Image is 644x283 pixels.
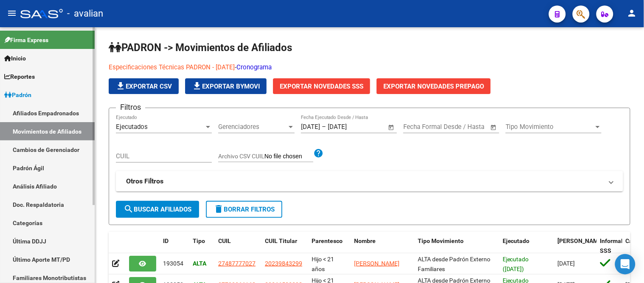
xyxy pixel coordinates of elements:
a: Cronograma [236,63,272,71]
button: Open calendar [489,123,499,132]
button: Exportar CSV [109,78,179,94]
span: Hijo < 21 años [312,256,334,272]
button: Exportar Novedades Prepago [377,78,491,94]
mat-icon: file_download [192,81,202,91]
span: ALTA desde Padrón Externo Familiares [418,256,490,272]
span: Inicio [4,54,26,63]
span: Firma Express [4,35,48,45]
strong: ALTA [193,260,206,267]
span: Padrón [4,90,31,100]
span: PADRON -> Movimientos de Afiliados [109,42,292,54]
button: Exportar Novedades SSS [273,78,370,94]
input: Archivo CSV CUIL [264,153,313,160]
datatable-header-cell: Ejecutado [499,232,554,260]
span: 193054 [163,260,183,267]
div: Open Intercom Messenger [615,254,636,274]
input: Fecha inicio [403,123,438,131]
button: Exportar Bymovi [185,78,267,94]
span: Ejecutado [503,237,530,244]
span: [PERSON_NAME] [558,237,604,244]
mat-expansion-panel-header: Otros Filtros [116,171,623,192]
mat-icon: help [313,148,323,158]
span: [PERSON_NAME] [354,260,399,267]
span: Gerenciadores [218,123,287,131]
h3: Filtros [116,101,145,113]
mat-icon: person [627,8,637,18]
input: Fecha fin [328,123,369,131]
button: Buscar Afiliados [116,201,199,218]
span: Tipo Movimiento [506,123,594,131]
span: Exportar Bymovi [192,83,260,90]
span: 20239843299 [265,260,302,267]
datatable-header-cell: Tipo Movimiento [414,232,499,260]
datatable-header-cell: Nombre [351,232,414,260]
span: Exportar Novedades Prepago [383,83,484,90]
span: [DATE] [558,260,575,267]
span: CUIL [218,237,231,244]
button: Borrar Filtros [206,201,282,218]
span: Tipo [193,237,205,244]
mat-icon: file_download [115,81,126,91]
span: CUIL Titular [265,237,297,244]
input: Fecha fin [445,123,487,131]
mat-icon: search [124,204,134,214]
a: Especificaciones Técnicas PADRON - [DATE] [109,63,235,71]
p: - [109,63,630,72]
datatable-header-cell: CUIL [215,232,262,260]
input: Fecha inicio [301,123,320,131]
span: Exportar Novedades SSS [280,83,363,90]
datatable-header-cell: Parentesco [308,232,351,260]
datatable-header-cell: Tipo [189,232,215,260]
span: Informable SSS [600,237,630,254]
datatable-header-cell: Fecha Formal [554,232,597,260]
span: ID [163,237,169,244]
span: 27487777027 [218,260,256,267]
span: Exportar CSV [115,83,172,90]
datatable-header-cell: Informable SSS [597,232,622,260]
span: Ejecutado ([DATE]) [503,256,529,272]
span: Borrar Filtros [214,206,275,213]
span: Nombre [354,237,376,244]
span: Archivo CSV CUIL [218,153,264,160]
span: Reportes [4,72,35,81]
span: Tipo Movimiento [418,237,464,244]
datatable-header-cell: ID [160,232,189,260]
datatable-header-cell: CUIL Titular [262,232,308,260]
span: Buscar Afiliados [124,206,191,213]
mat-icon: menu [7,8,17,18]
button: Open calendar [387,123,397,132]
span: Parentesco [312,237,343,244]
span: – [322,123,326,131]
span: Ejecutados [116,123,148,131]
mat-icon: delete [214,204,224,214]
span: - avalian [67,4,103,23]
strong: Otros Filtros [126,177,163,186]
